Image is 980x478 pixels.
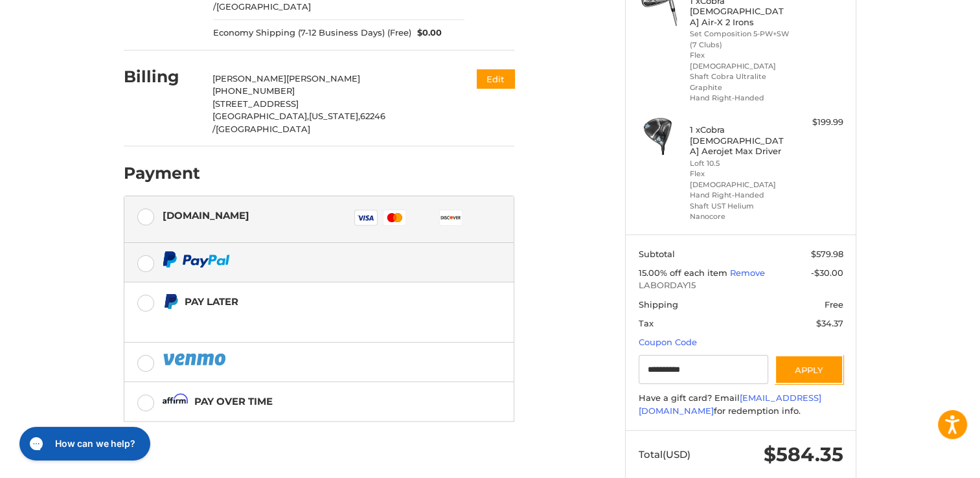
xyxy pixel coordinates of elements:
[811,249,843,259] span: $579.98
[185,291,433,312] div: Pay Later
[639,267,730,278] span: 15.00% off each item
[212,73,286,84] span: [PERSON_NAME]
[216,124,310,134] span: [GEOGRAPHIC_DATA]
[690,168,789,190] li: Flex [DEMOGRAPHIC_DATA]
[212,85,295,96] span: [PHONE_NUMBER]
[639,299,678,310] span: Shipping
[212,111,385,134] span: 62246 /
[639,448,690,461] span: Total (USD)
[690,93,789,104] li: Hand Right-Handed
[639,249,675,259] span: Subtotal
[163,251,230,267] img: PayPal icon
[811,267,843,278] span: -$30.00
[163,351,229,367] img: PayPal icon
[194,391,273,412] div: Pay over time
[213,27,411,40] span: Economy Shipping (7-12 Business Days) (Free)
[309,111,360,121] span: [US_STATE],
[163,315,433,326] iframe: PayPal Message 1
[639,279,843,292] span: LABORDAY15
[639,355,769,384] input: Gift Certificate or Coupon Code
[730,267,765,278] a: Remove
[639,393,821,416] a: [EMAIL_ADDRESS][DOMAIN_NAME]
[639,392,843,417] div: Have a gift card? Email for redemption info.
[639,337,697,347] a: Coupon Code
[212,98,299,109] span: [STREET_ADDRESS]
[163,393,188,409] img: Affirm icon
[775,355,843,384] button: Apply
[690,201,789,222] li: Shaft UST Helium Nanocore
[639,318,654,328] span: Tax
[825,299,843,310] span: Free
[124,163,200,183] h2: Payment
[690,28,789,50] li: Set Composition 5-PW+SW (7 Clubs)
[690,50,789,71] li: Flex [DEMOGRAPHIC_DATA]
[13,422,154,465] iframe: Gorgias live chat messenger
[216,1,311,12] span: [GEOGRAPHIC_DATA]
[792,116,843,129] div: $199.99
[873,443,980,478] iframe: Google Customer Reviews
[286,73,360,84] span: [PERSON_NAME]
[816,318,843,328] span: $34.37
[212,111,309,121] span: [GEOGRAPHIC_DATA],
[690,158,789,169] li: Loft 10.5
[163,205,249,226] div: [DOMAIN_NAME]
[690,124,789,156] h4: 1 x Cobra [DEMOGRAPHIC_DATA] Aerojet Max Driver
[124,438,514,473] iframe: PayPal-paypal
[477,69,514,88] button: Edit
[690,190,789,201] li: Hand Right-Handed
[124,67,199,87] h2: Billing
[764,442,843,466] span: $584.35
[411,27,442,40] span: $0.00
[690,71,789,93] li: Shaft Cobra Ultralite Graphite
[163,293,179,310] img: Pay Later icon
